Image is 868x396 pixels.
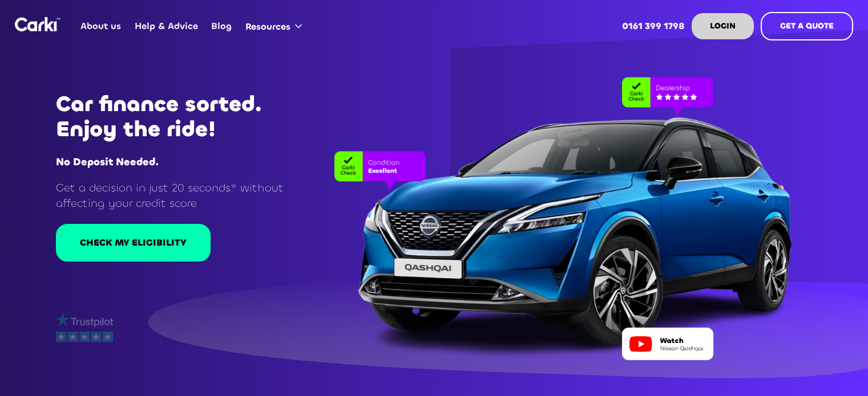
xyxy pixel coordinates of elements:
[56,313,113,327] img: trustpilot
[622,20,685,32] strong: 0161 399 1798
[239,5,313,48] div: Resources
[56,331,113,342] img: stars
[245,21,290,33] div: Resources
[205,4,239,48] a: Blog
[616,4,692,48] a: 0161 399 1798
[15,17,60,31] a: home
[710,21,736,31] strong: LOGIN
[56,180,312,211] p: Get a decision in just 20 seconds* without affecting your credit score
[80,236,187,249] div: CHECK MY ELIGIBILITY
[128,4,204,48] a: Help & Advice
[56,92,312,142] h1: Car finance sorted. Enjoy the ride!
[56,155,159,169] strong: No Deposit Needed.
[74,4,128,48] a: About us
[780,21,834,31] strong: GET A QUOTE
[15,17,60,31] img: Logo
[692,13,754,39] a: LOGIN
[761,12,853,40] a: GET A QUOTE
[56,224,211,262] a: CHECK MY ELIGIBILITY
